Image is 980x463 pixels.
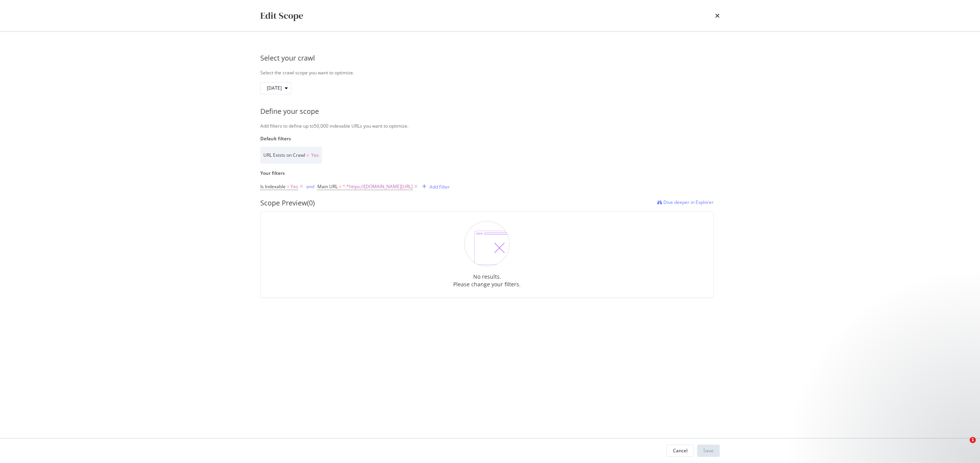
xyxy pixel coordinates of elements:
[673,447,688,454] div: Cancel
[267,85,282,91] span: 2025 Sep. 12th
[663,199,714,205] span: Dive deeper in Explorer
[666,445,694,457] button: Cancel
[453,273,521,288] div: No results. Please change your filters.
[260,9,303,22] div: Edit Scope
[260,170,714,176] label: Your filters
[260,183,286,190] span: Is Indexable
[260,69,720,76] div: Select the crawl scope you want to optimize.
[697,445,720,457] button: Save
[464,221,510,267] img: D9gk-hiz.png
[715,9,720,22] div: times
[657,198,714,208] a: Dive deeper in Explorer
[260,123,720,129] div: Add filters to define up to 50,000 indexable URLs you want to optimize.
[970,437,976,443] span: 1
[260,107,720,117] div: Define your scope
[260,135,714,142] label: Default filters
[703,447,714,454] div: Save
[260,82,291,94] button: [DATE]
[260,198,315,208] div: Scope Preview (0)
[260,53,720,63] div: Select your crawl
[430,184,450,190] div: Add Filter
[339,183,341,190] span: =
[306,183,314,190] button: and
[291,181,298,192] span: Yes
[306,152,309,158] span: =
[306,183,314,190] div: and
[311,152,319,158] span: Yes
[287,183,289,190] span: =
[263,152,305,158] span: URL Exists on Crawl
[954,437,972,455] iframe: Intercom live chat
[317,183,338,190] span: Main URL
[343,181,413,192] span: ^.*https;//[DOMAIN_NAME][URL]
[419,182,450,191] button: Add Filter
